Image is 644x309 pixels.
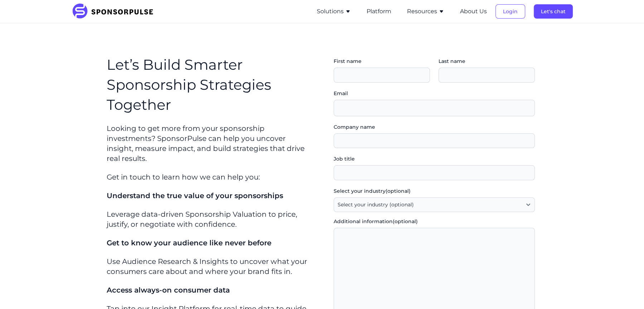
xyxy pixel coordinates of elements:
button: Login [495,4,525,19]
label: First name [334,58,430,65]
h1: Let’s Build Smarter Sponsorship Strategies Together [107,55,314,115]
button: About Us [460,7,487,16]
a: Platform [367,8,391,15]
label: Last name [439,58,535,65]
label: Additional information (optional) [334,218,535,225]
span: Get to know your audience like never before [107,239,271,247]
button: Platform [367,7,391,16]
button: Resources [407,7,444,16]
img: SponsorPulse [72,4,159,19]
span: Understand the true value of your sponsorships [107,191,283,200]
a: Let's chat [534,8,573,15]
label: Job title [334,155,535,162]
button: Solutions [317,7,351,16]
button: Let's chat [534,4,573,19]
label: Email [334,90,535,97]
p: Use Audience Research & Insights to uncover what your consumers care about and where your brand f... [107,256,314,276]
iframe: Chat Widget [608,275,644,309]
a: About Us [460,8,487,15]
label: Select your industry (optional) [334,187,535,195]
p: Leverage data-driven Sponsorship Valuation to price, justify, or negotiate with confidence. [107,209,314,229]
a: Login [495,8,525,15]
span: Access always-on consumer data [107,286,230,294]
p: Looking to get more from your sponsorship investments? SponsorPulse can help you uncover insight,... [107,123,314,163]
p: Get in touch to learn how we can help you: [107,172,314,182]
label: Company name [334,123,535,131]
